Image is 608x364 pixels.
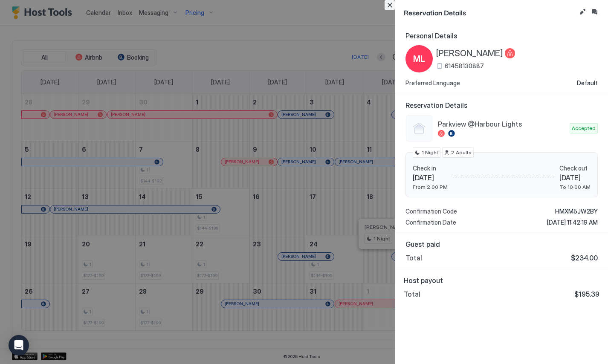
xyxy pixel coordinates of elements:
span: From 2:00 PM [413,184,448,190]
div: Open Intercom Messenger [9,335,29,355]
span: Total [405,254,422,262]
span: $195.39 [574,290,599,298]
span: [DATE] [413,173,448,182]
button: Edit reservation [577,7,588,17]
span: Reservation Details [404,7,576,17]
span: Default [577,79,598,87]
span: Host payout [404,276,599,285]
span: Total [404,290,420,298]
span: 1 Night [422,149,438,156]
span: Personal Details [405,32,598,40]
span: Reservation Details [405,101,598,110]
span: Check in [413,165,448,172]
button: Inbox [589,7,599,17]
span: Accepted [572,124,596,132]
span: Confirmation Date [405,219,456,226]
span: HMXM5JW2BY [555,208,598,215]
span: Check out [559,165,591,172]
span: Preferred Language [405,79,460,87]
span: Confirmation Code [405,208,457,215]
span: Parkview @Harbour Lights [438,120,566,128]
span: Guest paid [405,240,598,248]
span: 61458130887 [445,62,484,70]
span: 2 Adults [451,149,472,156]
span: $234.00 [571,254,598,262]
span: ML [413,52,425,65]
span: [PERSON_NAME] [436,48,503,59]
span: [DATE] [559,173,591,182]
span: To 10:00 AM [559,184,591,190]
span: [DATE] 11:42:19 AM [547,219,598,226]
